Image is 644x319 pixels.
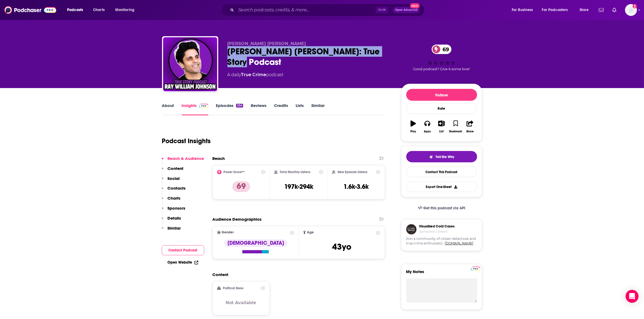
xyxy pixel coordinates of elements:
button: Social [162,176,180,186]
a: Open Website [168,260,198,265]
p: Charts [168,196,181,201]
button: open menu [539,6,576,14]
a: InsightsPodchaser Pro [182,103,209,115]
button: Follow [406,89,477,101]
span: Good podcast? Give it some love! [413,67,470,71]
div: Apps [424,130,431,133]
img: Ray William Johnson: True Story Podcast [163,37,217,91]
p: Content [168,166,184,171]
button: Charts [162,196,181,206]
img: Podchaser - Follow, Share and Rate Podcasts [4,5,56,15]
div: [DEMOGRAPHIC_DATA] [224,239,287,247]
span: Join a community of citizen detectives and true crime enthusiasts. [406,237,477,246]
span: Charts [93,6,105,14]
span: [PERSON_NAME] [PERSON_NAME] [227,41,306,46]
h4: Sponsored Content [419,230,455,233]
button: open menu [576,6,596,14]
div: 69Good podcast? Give it some love! [401,41,482,75]
a: Credits [274,103,288,115]
h2: New Episode Listens [338,170,367,174]
p: Contacts [168,186,186,191]
span: Ctrl K [376,6,388,14]
a: Charts [90,6,108,14]
button: List [434,117,448,136]
span: 43 yo [332,241,351,252]
h2: Total Monthly Listens [280,170,310,174]
button: open menu [111,6,141,14]
h2: Content [213,272,381,277]
span: 69 [437,45,452,54]
a: True Crime [241,72,266,77]
a: Visualized Cold CasesSponsored ContentJoin a community of citizen detectives and true crime enthu... [401,219,482,264]
a: Reviews [251,103,266,115]
a: Contact This Podcast [406,167,477,177]
a: Episodes534 [216,103,243,115]
button: Bookmark [449,117,463,136]
button: Export One-Sheet [406,182,477,192]
input: Search podcasts, credits, & more... [236,6,376,14]
div: Rate [406,103,477,114]
button: Similar [162,226,181,236]
a: Show notifications dropdown [597,5,606,15]
img: tell me why sparkle [429,155,433,159]
button: Contacts [162,186,186,196]
a: About [162,103,174,115]
span: Tell Me Why [435,155,454,159]
img: Podchaser Pro [471,267,480,271]
span: For Business [512,6,533,14]
p: 69 [232,181,250,192]
span: Get this podcast via API [423,206,465,210]
button: tell me why sparkleTell Me Why [406,151,477,162]
h2: Power Score™ [224,170,245,174]
div: Play [410,130,416,133]
div: Share [466,130,474,133]
button: Sponsors [162,206,186,216]
a: 69 [432,45,452,54]
span: Logged in as EJJackson [625,4,637,16]
h2: Reach [213,156,225,161]
div: 534 [236,104,243,108]
button: Open AdvancedNew [393,7,420,13]
button: Details [162,216,181,226]
svg: Add a profile image [633,4,637,8]
img: User Profile [625,4,637,16]
div: Bookmark [449,130,462,133]
label: My Notes [406,269,477,278]
img: coldCase.18b32719.png [406,224,417,234]
p: Social [168,176,180,181]
h3: Visualized Cold Cases [419,224,455,229]
a: Get this podcast via API [414,202,470,215]
a: Similar [311,103,325,115]
span: Monitoring [115,6,134,14]
p: Details [168,216,181,221]
a: Pro website [471,266,480,271]
p: Reach & Audience [168,156,204,161]
span: Open Advanced [395,9,418,11]
button: open menu [508,6,540,14]
p: Similar [168,226,181,231]
h2: Political Skew [223,286,243,290]
div: A daily podcast [227,72,284,78]
div: Search podcasts, credits, & more... [226,4,430,16]
img: Podchaser Pro [199,104,209,108]
button: Apps [420,117,434,136]
button: Show profile menu [625,4,637,16]
div: List [440,130,444,133]
h3: Not Available [226,300,256,305]
a: Show notifications dropdown [610,5,619,15]
span: New [410,3,420,8]
span: Podcasts [67,6,83,14]
button: Reach & Audience [162,156,204,166]
button: open menu [63,6,90,14]
h2: Audience Demographics [213,217,262,222]
h3: 1.6k-3.6k [344,183,369,191]
a: [DOMAIN_NAME] [445,241,474,245]
button: Content [162,166,184,176]
span: For Podcasters [542,6,568,14]
h3: 197k-294k [284,183,313,191]
span: Age [307,231,314,234]
button: Play [406,117,420,136]
span: More [580,6,589,14]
